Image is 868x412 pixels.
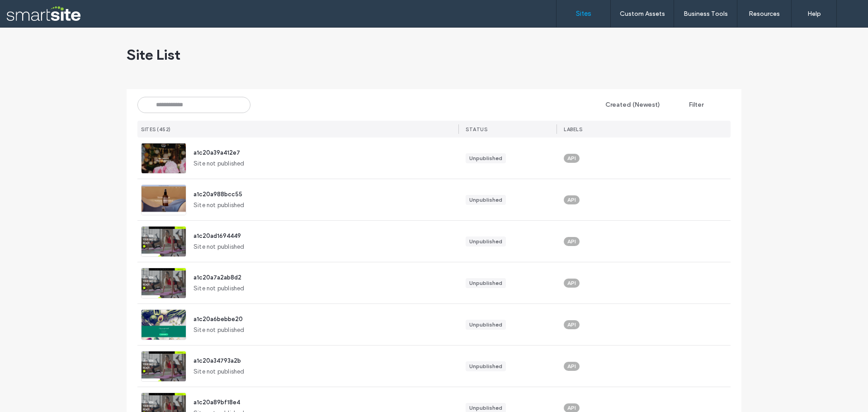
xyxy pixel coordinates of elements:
div: Unpublished [469,404,502,412]
div: Unpublished [469,237,502,246]
div: Unpublished [469,321,502,329]
button: Filter [672,98,712,112]
span: API [567,237,576,246]
label: Sites [576,9,591,18]
span: Site not published [193,367,245,376]
label: Business Tools [684,10,728,18]
div: Unpublished [469,154,502,162]
span: Site not published [193,159,245,168]
a: a1c20a34793a2b [193,357,241,364]
span: SITES (452) [141,126,171,133]
span: Site not published [193,242,245,251]
a: a1c20a7a2ab8d2 [193,274,241,281]
span: API [567,321,576,329]
span: Site not published [193,326,245,335]
button: Created (Newest) [589,98,668,112]
div: Unpublished [469,279,502,287]
span: API [567,362,576,370]
a: a1c20ad1694449 [193,232,241,239]
a: a1c20a89bf18e4 [193,399,240,406]
span: LABELS [564,126,582,133]
label: Custom Assets [620,10,665,18]
span: API [567,196,576,204]
div: Unpublished [469,196,502,204]
div: Unpublished [469,362,502,370]
span: API [567,279,576,287]
span: API [567,404,576,412]
a: a1c20a6bebbe20 [193,316,243,322]
span: API [567,154,576,162]
span: Site not published [193,284,245,293]
a: a1c20a988bcc55 [193,191,242,198]
span: Site not published [193,201,245,210]
label: Resources [749,10,780,18]
label: Help [807,10,821,18]
a: a1c20a39a412e7 [193,149,240,156]
span: STATUS [466,126,487,133]
span: Site List [127,46,180,64]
